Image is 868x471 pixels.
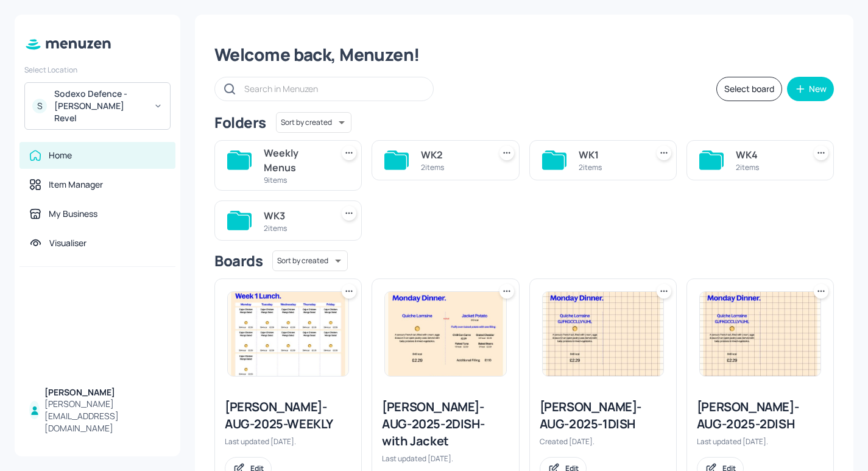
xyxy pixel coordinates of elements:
[44,398,166,434] div: [PERSON_NAME][EMAIL_ADDRESS][DOMAIN_NAME]
[385,292,506,376] img: 2025-08-08-1754661249786kaesz8x1cqb.jpeg
[244,80,421,97] input: Search in Menuzen
[382,398,509,450] div: [PERSON_NAME]-AUG-2025-2DISH-with Jacket
[264,223,327,233] div: 2 items
[579,162,642,172] div: 2 items
[225,436,351,447] div: Last updated [DATE].
[579,147,642,162] div: WK1
[697,436,824,447] div: Last updated [DATE].
[540,398,666,433] div: [PERSON_NAME]-AUG-2025-1DISH
[809,85,827,93] div: New
[272,249,348,273] div: Sort by created
[276,110,351,135] div: Sort by created
[382,453,509,464] div: Last updated [DATE].
[736,162,799,172] div: 2 items
[32,99,47,113] div: S
[421,147,484,162] div: WK2
[49,179,103,191] div: Item Manager
[264,208,327,223] div: WK3
[214,44,834,66] div: Welcome back, Menuzen!
[716,77,782,101] button: Select board
[214,251,263,271] div: Boards
[697,398,824,433] div: [PERSON_NAME]-AUG-2025-2DISH
[543,292,663,376] img: 2025-08-06-175448710006414mtfxt0123.jpeg
[700,292,820,376] img: 2025-08-06-175448710006414mtfxt0123.jpeg
[787,77,834,101] button: New
[540,436,666,447] div: Created [DATE].
[228,292,348,376] img: 2025-08-13-1755106304385k5dp9j5cm9o.jpeg
[225,398,351,433] div: [PERSON_NAME]-AUG-2025-WEEKLY
[49,237,86,249] div: Visualiser
[49,208,97,220] div: My Business
[49,149,72,161] div: Home
[736,147,799,162] div: WK4
[264,175,327,185] div: 9 items
[24,65,171,75] div: Select Location
[421,162,484,172] div: 2 items
[44,386,166,398] div: [PERSON_NAME]
[54,88,146,124] div: Sodexo Defence - [PERSON_NAME] Revel
[214,113,266,132] div: Folders
[264,146,327,175] div: Weekly Menus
